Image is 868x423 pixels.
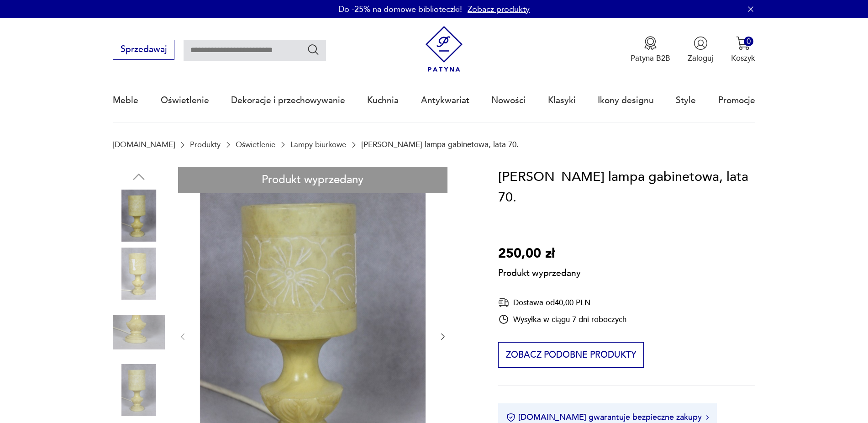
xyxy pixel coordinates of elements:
h1: [PERSON_NAME] lampa gabinetowa, lata 70. [498,167,755,208]
a: Oświetlenie [236,140,275,149]
a: Kuchnia [367,79,399,122]
a: Style [676,79,696,122]
a: Antykwariat [421,79,469,122]
a: Nowości [491,79,526,122]
img: Ikonka użytkownika [694,36,708,50]
button: [DOMAIN_NAME] gwarantuje bezpieczne zakupy [506,412,709,423]
p: Patyna B2B [631,53,670,63]
p: Produkt wyprzedany [498,264,581,280]
img: Ikona dostawy [498,297,509,308]
a: Promocje [718,79,755,122]
button: Szukaj [307,43,320,56]
button: Zobacz podobne produkty [498,342,644,368]
a: Meble [113,79,138,122]
img: Ikona medalu [643,36,658,50]
div: Dostawa od 40,00 PLN [498,297,626,308]
p: 250,00 zł [498,243,581,264]
button: Patyna B2B [631,36,670,63]
a: Dekoracje i przechowywanie [231,79,345,122]
p: Koszyk [731,53,755,63]
p: Zaloguj [688,53,713,63]
a: Klasyki [548,79,576,122]
button: 0Koszyk [731,36,755,63]
a: Ikony designu [598,79,654,122]
img: Ikona certyfikatu [506,413,516,422]
p: [PERSON_NAME] lampa gabinetowa, lata 70. [361,140,519,149]
a: Ikona medaluPatyna B2B [631,36,670,63]
img: Ikona koszyka [736,36,750,50]
div: Wysyłka w ciągu 7 dni roboczych [498,314,626,325]
a: Zobacz produkty [468,4,530,15]
img: Patyna - sklep z meblami i dekoracjami vintage [421,26,467,72]
div: 0 [744,37,753,46]
button: Sprzedawaj [113,40,174,60]
a: Lampy biurkowe [290,140,346,149]
p: Do -25% na domowe biblioteczki! [338,4,462,15]
a: Sprzedawaj [113,47,174,54]
img: Ikona strzałki w prawo [706,415,709,420]
a: Produkty [190,140,221,149]
a: [DOMAIN_NAME] [113,140,175,149]
button: Zaloguj [688,36,713,63]
a: Oświetlenie [161,79,209,122]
